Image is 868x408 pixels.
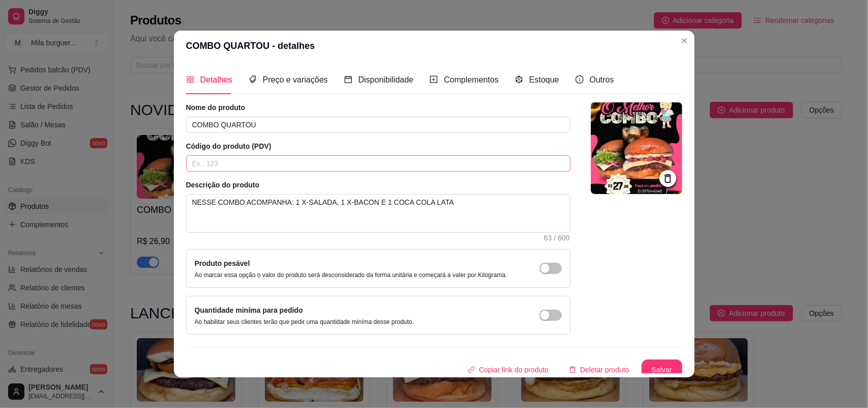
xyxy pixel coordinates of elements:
header: COMBO QUARTOU - detalhes [174,31,695,61]
button: Close [676,33,693,49]
span: Complementos [444,75,499,84]
button: Copiar link do produto [460,360,557,380]
span: Detalhes [200,75,232,84]
input: Ex.: 123 [186,155,571,172]
article: Código do produto (PDV) [186,141,571,151]
span: Estoque [529,75,559,84]
button: Salvar [642,360,682,380]
span: tags [249,75,257,84]
label: Quantidade miníma para pedido [195,306,303,314]
p: Ao marcar essa opção o valor do produto será desconsiderado da forma unitária e começará a valer ... [195,271,507,279]
span: calendar [344,75,352,84]
span: code-sandbox [515,75,523,84]
span: appstore [186,75,194,84]
span: info-circle [576,75,584,84]
img: logo da loja [591,102,682,194]
span: Disponibilidade [358,75,414,84]
span: Outros [590,75,614,84]
article: Descrição do produto [186,180,571,190]
span: delete [569,366,576,373]
label: Produto pesável [195,259,250,267]
span: Preço e variações [263,75,328,84]
textarea: NESSE COMBO ACOMPANHA: 1 X-SALADA, 1 X-BACON E 1 COCA COLA LATA [187,195,570,232]
button: deleteDeletar produto [561,360,638,380]
input: Ex.: Hamburguer de costela [186,117,571,133]
p: Ao habilitar seus clientes terão que pedir uma quantidade miníma desse produto. [195,318,414,326]
span: plus-square [430,75,438,84]
article: Nome do produto [186,102,571,113]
